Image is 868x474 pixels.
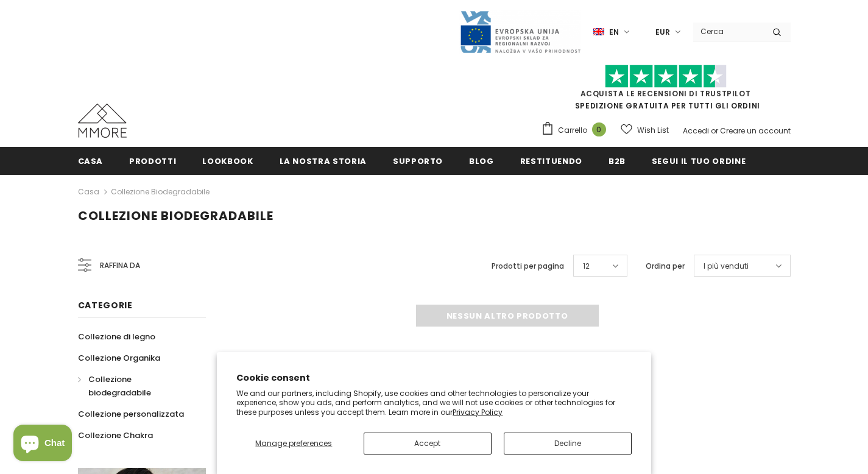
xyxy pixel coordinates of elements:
p: We and our partners, including Shopify, use cookies and other technologies to personalize your ex... [236,389,632,417]
span: Manage preferences [255,438,332,448]
button: Accept [364,433,492,455]
span: Collezione personalizzata [78,408,184,420]
a: Segui il tuo ordine [652,147,746,174]
span: Collezione biodegradabile [78,207,273,224]
a: Restituendo [520,147,582,174]
span: en [609,26,619,38]
span: 12 [583,260,590,272]
a: Collezione Organika [78,347,160,369]
a: Creare un account [720,126,791,136]
a: Prodotti [129,147,176,174]
span: Collezione biodegradabile [88,373,151,398]
span: supporto [393,155,443,167]
a: supporto [393,147,443,174]
img: i-lang-1.png [593,27,604,37]
span: Categorie [78,299,133,311]
a: B2B [609,147,626,174]
a: Privacy Policy [453,407,503,417]
a: Casa [78,185,99,199]
a: Blog [469,147,494,174]
span: B2B [609,155,626,167]
img: Javni Razpis [459,10,581,54]
a: Collezione biodegradabile [111,186,210,197]
a: Lookbook [202,147,253,174]
span: Raffina da [100,259,140,272]
img: Fidati di Pilot Stars [605,65,727,88]
a: Collezione di legno [78,326,155,347]
span: Prodotti [129,155,176,167]
span: Segui il tuo ordine [652,155,746,167]
span: 0 [592,122,606,136]
h2: Cookie consent [236,372,632,384]
span: or [711,126,718,136]
span: Collezione Organika [78,352,160,364]
input: Search Site [693,23,763,40]
span: I più venduti [704,260,749,272]
span: SPEDIZIONE GRATUITA PER TUTTI GLI ORDINI [541,70,791,111]
button: Decline [504,433,632,455]
a: Acquista le recensioni di TrustPilot [580,88,751,99]
span: Collezione di legno [78,331,155,342]
span: Casa [78,155,104,167]
a: Collezione Chakra [78,425,153,446]
span: Collezione Chakra [78,430,153,441]
a: Wish List [621,119,669,141]
a: La nostra storia [280,147,367,174]
label: Prodotti per pagina [492,260,564,272]
span: Lookbook [202,155,253,167]
a: Javni Razpis [459,26,581,37]
a: Collezione biodegradabile [78,369,192,403]
inbox-online-store-chat: Shopify online store chat [10,425,76,464]
span: Wish List [637,124,669,136]
span: Restituendo [520,155,582,167]
span: EUR [655,26,670,38]
a: Collezione personalizzata [78,403,184,425]
a: Accedi [683,126,709,136]
a: Casa [78,147,104,174]
span: La nostra storia [280,155,367,167]
span: Blog [469,155,494,167]
button: Manage preferences [236,433,351,455]
label: Ordina per [646,260,685,272]
span: Carrello [558,124,587,136]
a: Carrello 0 [541,121,612,140]
img: Casi MMORE [78,104,127,138]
